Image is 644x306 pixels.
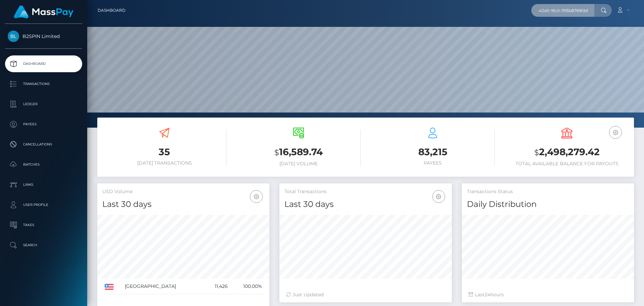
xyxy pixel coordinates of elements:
[5,156,82,173] a: Batches
[8,139,79,149] p: Cancellations
[122,279,204,294] td: [GEOGRAPHIC_DATA]
[469,291,627,298] div: Last hours
[505,161,629,167] h6: Total Available Balance for Payouts
[534,148,539,157] small: $
[204,279,230,294] td: 11,426
[8,79,79,89] p: Transactions
[5,136,82,153] a: Cancellations
[8,240,79,250] p: Search
[371,160,495,166] h6: Payees
[286,291,445,298] div: Just Updated
[467,188,629,195] h5: Transactions Status
[8,160,79,170] p: Batches
[14,5,73,18] img: MassPay Logo
[5,55,82,72] a: Dashboard
[5,76,82,92] a: Transactions
[284,199,446,210] h4: Last 30 days
[5,237,82,254] a: Search
[5,33,82,39] span: B2SPIN Limited
[8,59,79,69] p: Dashboard
[102,160,226,166] h6: [DATE] Transactions
[531,4,594,17] input: Search...
[467,199,629,210] h4: Daily Distribution
[5,116,82,133] a: Payees
[8,31,19,42] img: B2SPIN Limited
[8,200,79,210] p: User Profile
[236,161,361,167] h6: [DATE] Volume
[274,148,279,157] small: $
[98,3,125,17] a: Dashboard
[102,188,264,195] h5: USD Volume
[105,284,114,290] img: US.png
[5,176,82,193] a: Links
[8,99,79,109] p: Ledger
[236,145,361,159] h3: 16,589.74
[230,279,264,294] td: 100.00%
[102,145,226,159] h3: 35
[8,180,79,190] p: Links
[8,220,79,230] p: Taxes
[5,96,82,113] a: Ledger
[371,145,495,159] h3: 83,215
[5,217,82,233] a: Taxes
[8,119,79,129] p: Payees
[5,196,82,213] a: User Profile
[102,199,264,210] h4: Last 30 days
[505,145,629,159] h3: 2,498,279.42
[284,188,446,195] h5: Total Transactions
[485,292,490,298] span: 24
